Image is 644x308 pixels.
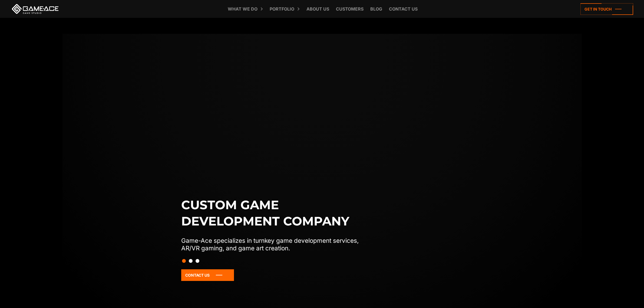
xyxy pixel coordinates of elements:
a: Contact Us [181,269,234,281]
button: Slide 1 [182,256,186,266]
a: Get in touch [580,3,633,15]
p: Game-Ace specializes in turnkey game development services, AR/VR gaming, and game art creation. [181,237,370,252]
button: Slide 3 [196,256,199,266]
button: Slide 2 [189,256,193,266]
h1: Custom game development company [181,197,370,229]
